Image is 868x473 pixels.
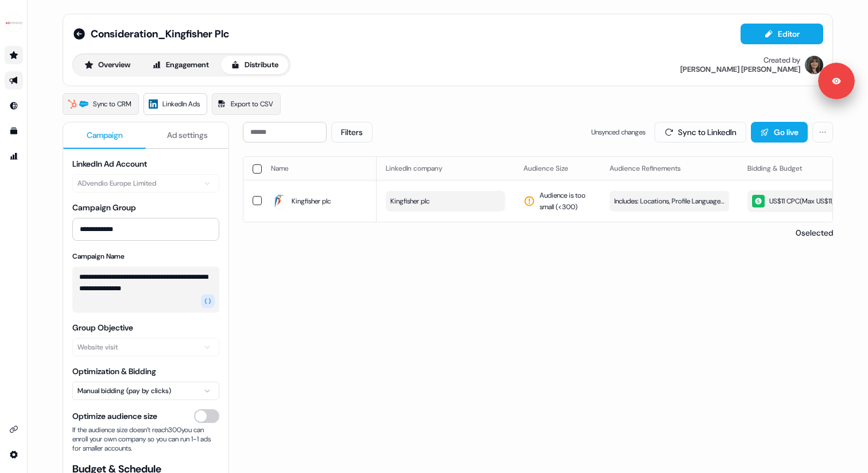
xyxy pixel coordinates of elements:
[331,122,373,143] button: Filters
[791,227,833,239] p: 0 selected
[386,191,505,211] button: Kingfisher plc
[5,445,23,464] a: Go to integrations
[752,195,847,207] div: US$11 CPC ( Max US$11/day )
[614,195,724,207] span: Includes: Locations, Profile Language, Job Functions
[144,93,207,115] a: LinkedIn Ads
[93,98,131,110] span: Sync to CRM
[142,56,219,74] button: Engagement
[292,195,331,207] span: Kingfisher plc
[162,98,200,110] span: LinkedIn Ads
[72,366,156,376] label: Optimization & Bidding
[540,190,591,213] span: Audience is too small (< 300 )
[600,157,738,180] th: Audience Refinements
[63,93,139,115] a: Sync to CRM
[805,56,823,74] img: Michaela
[812,122,833,143] button: More actions
[390,195,429,207] span: Kingfisher plc
[5,420,23,439] a: Go to integrations
[654,122,746,143] button: Sync to LinkedIn
[5,46,23,64] a: Go to prospects
[5,122,23,140] a: Go to templates
[741,24,823,44] button: Editor
[212,93,281,115] a: Export to CSV
[231,98,273,110] span: Export to CSV
[167,129,208,141] span: Ad settings
[72,410,157,422] span: Optimize audience size
[72,322,133,333] label: Group Objective
[5,71,23,90] a: Go to outbound experience
[91,27,229,41] span: Consideration_Kingfisher Plc
[72,159,147,169] label: LinkedIn Ad Account
[194,409,219,423] button: Optimize audience size
[72,202,136,213] label: Campaign Group
[741,29,823,41] a: Editor
[221,56,288,74] button: Distribute
[747,190,867,212] button: US$11 CPC(Max US$11/day)
[610,191,729,211] button: Includes: Locations, Profile Language, Job Functions
[72,252,125,261] label: Campaign Name
[377,157,514,180] th: LinkedIn company
[72,425,219,453] span: If the audience size doesn’t reach 300 you can enroll your own company so you can run 1-1 ads for...
[591,126,645,138] span: Unsynced changes
[514,157,600,180] th: Audience Size
[5,97,23,115] a: Go to Inbound
[5,147,23,166] a: Go to attribution
[87,129,123,141] span: Campaign
[751,122,808,143] button: Go live
[75,56,140,74] button: Overview
[764,56,800,65] div: Created by
[680,65,800,74] div: [PERSON_NAME] [PERSON_NAME]
[262,157,377,180] th: Name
